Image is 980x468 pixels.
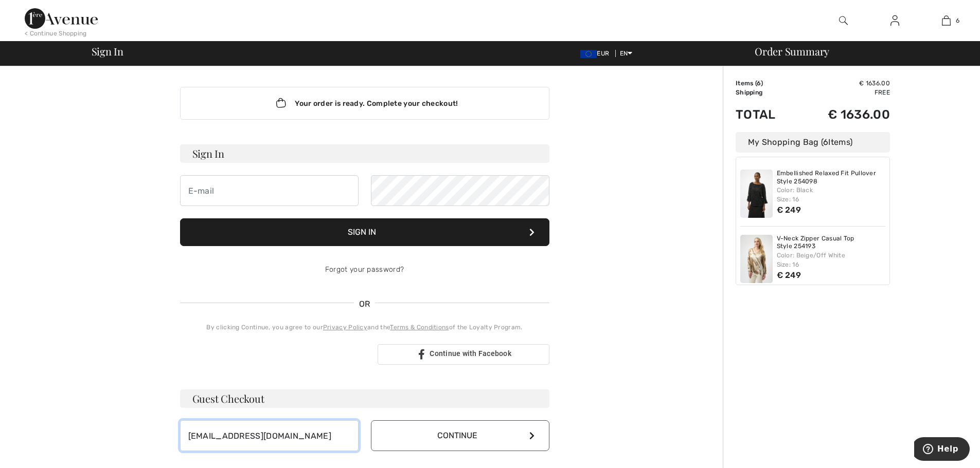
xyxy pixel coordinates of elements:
img: Euro [580,50,597,58]
a: Sign In [882,14,907,27]
img: V-Neck Zipper Casual Top Style 254193 [740,235,773,283]
span: OR [354,298,376,310]
a: 6 [921,14,971,27]
iframe: Opens a widget where you can find more information [914,437,970,463]
a: Forgot your password? [325,265,404,274]
div: Color: Black Size: 16 [777,185,886,204]
td: € 1636.00 [796,79,890,88]
input: E-mail [180,420,359,451]
a: Terms & Conditions [390,324,449,331]
span: Sign In [92,46,123,57]
td: € 1636.00 [796,97,890,132]
span: 6 [757,80,761,87]
span: EN [620,50,633,57]
div: Order Summary [742,46,974,57]
span: 6 [956,16,959,25]
img: My Bag [942,14,951,27]
button: Continue [371,420,549,451]
span: € 249 [777,270,801,280]
button: Sign In [180,218,549,246]
span: Continue with Facebook [430,349,511,358]
td: Shipping [736,88,796,97]
td: Items ( ) [736,79,796,88]
td: Total [736,97,796,132]
img: 1ère Avenue [25,8,98,29]
a: Continue with Facebook [378,344,549,365]
h3: Sign In [180,144,549,163]
span: 6 [823,137,828,147]
div: Your order is ready. Complete your checkout! [180,87,549,120]
a: V-Neck Zipper Casual Top Style 254193 [777,235,886,251]
div: Color: Beige/Off White Size: 16 [777,251,886,269]
div: My Shopping Bag ( Items) [736,132,890,153]
a: Privacy Policy [323,324,367,331]
a: Embellished Relaxed Fit Pullover Style 254098 [777,170,886,185]
img: Embellished Relaxed Fit Pullover Style 254098 [740,170,773,218]
div: < Continue Shopping [25,29,87,38]
iframe: Sign in with Google Button [175,343,375,366]
img: My Info [890,14,899,27]
td: Free [796,88,890,97]
input: E-mail [180,175,359,206]
span: EUR [580,50,613,57]
span: € 249 [777,205,801,215]
div: By clicking Continue, you agree to our and the of the Loyalty Program. [180,323,549,332]
h3: Guest Checkout [180,389,549,408]
img: search the website [839,14,848,27]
